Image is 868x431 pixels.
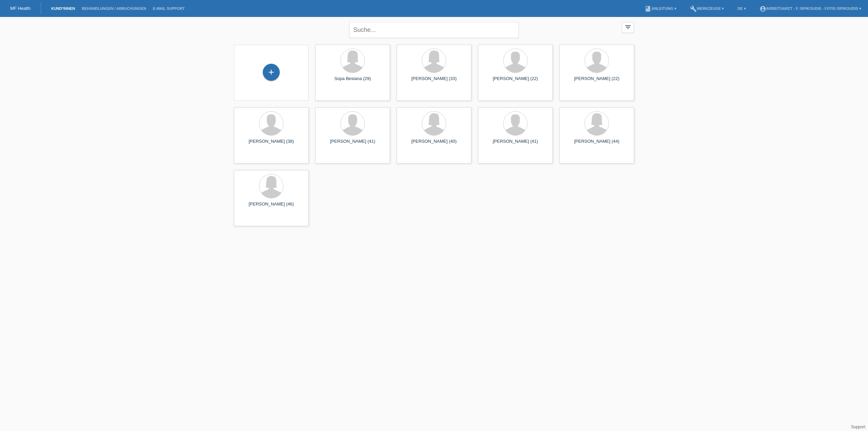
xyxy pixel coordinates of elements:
[239,139,303,150] div: [PERSON_NAME] (38)
[565,76,629,87] div: [PERSON_NAME] (22)
[484,76,547,87] div: [PERSON_NAME] (22)
[645,5,651,12] i: book
[756,6,865,11] a: account_circleArbeitsarzt - F. Ispikoudis - Fotis Ispikoudis ▾
[10,6,31,11] a: MF Health
[641,6,679,11] a: bookAnleitung ▾
[263,66,279,78] div: Kund*in hinzufügen
[349,22,519,38] input: Suche...
[687,6,728,11] a: buildWerkzeuge ▾
[851,425,865,429] a: Support
[321,139,384,150] div: [PERSON_NAME] (41)
[690,5,697,12] i: build
[48,6,78,11] a: Kund*innen
[321,76,384,87] div: Sopa Besiana (29)
[150,6,188,11] a: E-Mail Support
[624,23,632,31] i: filter_list
[565,139,629,150] div: [PERSON_NAME] (44)
[402,76,466,87] div: [PERSON_NAME] (33)
[484,139,547,150] div: [PERSON_NAME] (41)
[239,201,303,212] div: [PERSON_NAME] (46)
[78,6,150,11] a: Behandlungen / Abbuchungen
[402,139,466,150] div: [PERSON_NAME] (40)
[734,6,749,11] a: DE ▾
[759,5,766,12] i: account_circle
